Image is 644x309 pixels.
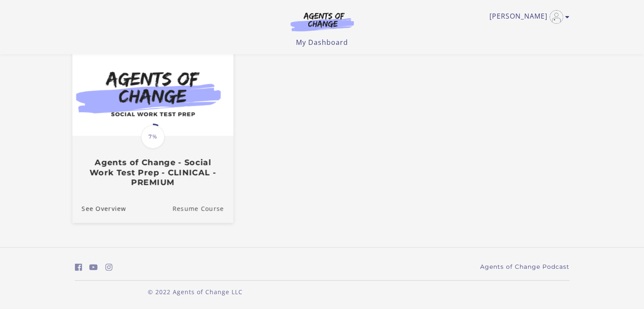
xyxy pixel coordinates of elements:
[480,262,569,271] a: Agents of Change Podcast
[141,125,165,149] span: 7%
[105,263,113,271] i: https://www.instagram.com/agentsofchangeprep/ (Open in a new window)
[75,263,82,271] i: https://www.facebook.com/groups/aswbtestprep (Open in a new window)
[172,194,233,223] a: Agents of Change - Social Work Test Prep - CLINICAL - PREMIUM: Resume Course
[105,261,113,273] a: https://www.instagram.com/agentsofchangeprep/ (Open in a new window)
[72,194,126,223] a: Agents of Change - Social Work Test Prep - CLINICAL - PREMIUM: See Overview
[89,261,98,273] a: https://www.youtube.com/c/AgentsofChangeTestPrepbyMeaganMitchell (Open in a new window)
[81,158,224,188] h3: Agents of Change - Social Work Test Prep - CLINICAL - PREMIUM
[89,263,98,271] i: https://www.youtube.com/c/AgentsofChangeTestPrepbyMeaganMitchell (Open in a new window)
[75,287,315,296] p: © 2022 Agents of Change LLC
[296,38,348,47] a: My Dashboard
[282,12,363,31] img: Agents of Change Logo
[489,10,565,24] a: Toggle menu
[75,261,82,273] a: https://www.facebook.com/groups/aswbtestprep (Open in a new window)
